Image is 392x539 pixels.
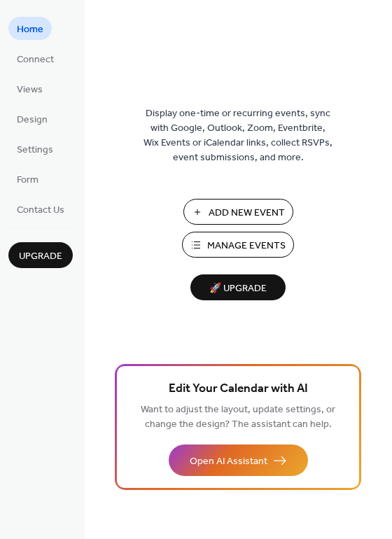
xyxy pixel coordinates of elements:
[8,137,62,160] a: Settings
[190,274,286,300] button: 🚀 Upgrade
[17,22,43,37] span: Home
[199,279,277,298] span: 🚀 Upgrade
[183,199,293,225] button: Add New Event
[8,107,56,130] a: Design
[17,143,53,157] span: Settings
[8,47,62,70] a: Connect
[182,232,294,258] button: Manage Events
[17,203,64,218] span: Contact Us
[8,17,52,40] a: Home
[8,167,47,190] a: Form
[19,249,62,264] span: Upgrade
[169,444,308,476] button: Open AI Assistant
[207,239,286,253] span: Manage Events
[8,242,73,268] button: Upgrade
[17,173,38,188] span: Form
[209,206,285,220] span: Add New Event
[141,400,335,434] span: Want to adjust the layout, update settings, or change the design? The assistant can help.
[169,379,308,399] span: Edit Your Calendar with AI
[17,83,43,97] span: Views
[8,197,73,220] a: Contact Us
[17,113,48,127] span: Design
[8,77,51,100] a: Views
[143,106,332,165] span: Display one-time or recurring events, sync with Google, Outlook, Zoom, Eventbrite, Wix Events or ...
[190,454,267,469] span: Open AI Assistant
[17,52,54,67] span: Connect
